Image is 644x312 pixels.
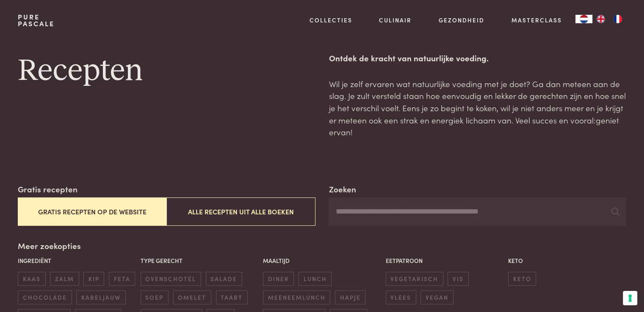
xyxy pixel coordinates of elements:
span: feta [109,272,135,286]
div: Language [575,15,592,23]
p: Maaltijd [263,256,381,265]
span: diner [263,272,294,286]
label: Zoeken [329,183,356,195]
button: Alle recepten uit alle boeken [166,197,315,226]
span: soep [141,290,169,304]
label: Gratis recepten [18,183,77,195]
span: vlees [386,290,416,304]
h1: Recepten [18,52,315,90]
span: taart [216,290,248,304]
button: Uw voorkeuren voor toestemming voor trackingtechnologieën [623,291,637,305]
a: Collecties [310,16,352,25]
strong: Ontdek de kracht van natuurlijke voeding. [329,52,488,63]
aside: Language selected: Nederlands [575,15,626,23]
p: Keto [508,256,626,265]
p: Ingrediënt [18,256,136,265]
span: kaas [18,272,45,286]
span: vis [448,272,468,286]
span: vegetarisch [386,272,443,286]
a: FR [609,15,626,23]
span: hapje [335,290,365,304]
span: meeneemlunch [263,290,330,304]
a: PurePascale [18,14,55,27]
span: salade [206,272,242,286]
a: Culinair [379,16,412,25]
span: omelet [173,290,211,304]
span: vegan [420,290,453,304]
span: ovenschotel [141,272,201,286]
span: kabeljauw [76,290,125,304]
ul: Language list [592,15,626,23]
span: keto [508,272,536,286]
span: lunch [299,272,332,286]
span: chocolade [18,290,72,304]
a: Gezondheid [439,16,484,25]
p: Eetpatroon [386,256,504,265]
button: Gratis recepten op de website [18,197,166,226]
a: Masterclass [511,16,562,25]
p: Wil je zelf ervaren wat natuurlijke voeding met je doet? Ga dan meteen aan de slag. Je zult verst... [329,78,626,138]
span: zalm [50,272,79,286]
span: kip [83,272,104,286]
a: EN [592,15,609,23]
a: NL [575,15,592,23]
p: Type gerecht [141,256,259,265]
